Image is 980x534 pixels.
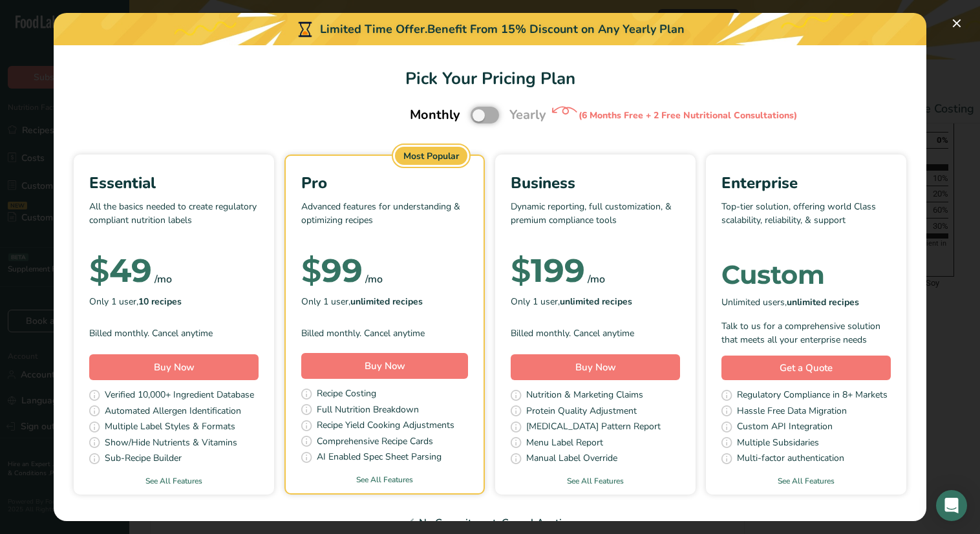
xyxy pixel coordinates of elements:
span: Buy Now [575,361,616,374]
div: 199 [511,258,585,284]
span: [MEDICAL_DATA] Pattern Report [526,420,661,436]
span: Menu Label Report [526,436,603,452]
button: Buy Now [511,354,680,380]
a: See All Features [74,475,274,487]
button: Buy Now [301,353,468,379]
span: Multiple Subsidaries [737,436,819,452]
span: Multiple Label Styles & Formats [105,420,235,436]
span: Multi-factor authentication [737,451,844,467]
span: Unlimited users, [721,295,859,309]
span: Buy Now [365,359,405,372]
b: unlimited recipes [560,295,632,308]
div: Pro [301,171,468,195]
b: unlimited recipes [350,295,423,308]
div: 49 [89,258,152,284]
button: Buy Now [89,354,259,380]
span: Verified 10,000+ Ingredient Database [105,388,254,404]
a: Get a Quote [721,356,891,381]
span: $ [511,251,531,290]
div: Enterprise [721,171,891,195]
div: Open Intercom Messenger [936,490,967,521]
span: Only 1 user, [511,295,632,308]
div: Billed monthly. Cancel anytime [301,326,468,340]
span: Buy Now [154,361,195,374]
span: Hassle Free Data Migration [737,404,847,420]
span: Show/Hide Nutrients & Vitamins [105,436,237,452]
span: Monthly [410,105,460,125]
div: (6 Months Free + 2 Free Nutritional Consultations) [579,109,797,122]
span: Recipe Costing [317,387,376,403]
div: Most Popular [395,147,467,165]
span: $ [301,251,321,290]
div: Talk to us for a comprehensive solution that meets all your enterprise needs [721,319,891,347]
div: Custom [721,262,891,288]
div: No Commitment, Cancel Anytime [69,515,911,531]
span: Yearly [509,105,546,125]
span: Automated Allergen Identification [105,404,241,420]
p: Advanced features for understanding & optimizing recipes [301,200,468,239]
a: See All Features [495,475,696,487]
div: Billed monthly. Cancel anytime [511,326,680,340]
b: 10 recipes [138,295,182,308]
span: Only 1 user, [89,295,182,308]
div: /mo [365,272,383,287]
span: Full Nutrition Breakdown [317,403,419,419]
span: Get a Quote [780,361,833,376]
h1: Pick Your Pricing Plan [69,66,911,91]
span: Comprehensive Recipe Cards [317,434,433,451]
p: Dynamic reporting, full customization, & premium compliance tools [511,200,680,239]
span: Custom API Integration [737,420,833,436]
div: Essential [89,171,259,195]
p: All the basics needed to create regulatory compliant nutrition labels [89,200,259,239]
a: See All Features [706,475,906,487]
div: Benefit From 15% Discount on Any Yearly Plan [427,21,685,38]
div: Limited Time Offer. [54,13,926,45]
div: /mo [588,272,605,287]
span: $ [89,251,109,290]
b: unlimited recipes [787,296,859,308]
p: Top-tier solution, offering world Class scalability, reliability, & support [721,200,891,239]
span: Nutrition & Marketing Claims [526,388,643,404]
div: 99 [301,258,363,284]
div: Business [511,171,680,195]
a: See All Features [286,474,484,486]
div: Billed monthly. Cancel anytime [89,326,259,340]
span: Sub-Recipe Builder [105,451,182,467]
span: Recipe Yield Cooking Adjustments [317,418,454,434]
span: AI Enabled Spec Sheet Parsing [317,450,442,466]
span: Only 1 user, [301,295,423,308]
div: /mo [154,272,172,287]
span: Protein Quality Adjustment [526,404,637,420]
span: Manual Label Override [526,451,617,467]
span: Regulatory Compliance in 8+ Markets [737,388,888,404]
